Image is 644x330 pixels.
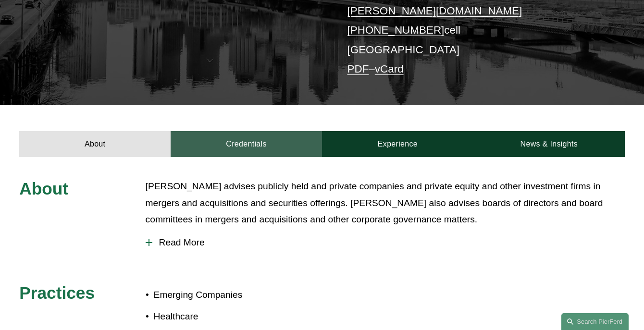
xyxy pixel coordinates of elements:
a: Search this site [561,313,629,330]
p: [PERSON_NAME] advises publicly held and private companies and private equity and other investment... [146,178,625,228]
span: Practices [19,283,95,302]
a: Credentials [171,131,322,157]
span: Read More [152,237,625,248]
a: vCard [375,63,404,75]
p: Emerging Companies [154,287,322,304]
p: Healthcare [154,308,322,325]
a: News & Insights [473,131,625,157]
button: Read More [146,230,625,255]
span: About [19,179,68,198]
a: PDF [347,63,369,75]
a: [PHONE_NUMBER] [347,24,444,36]
a: About [19,131,171,157]
a: Experience [322,131,473,157]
